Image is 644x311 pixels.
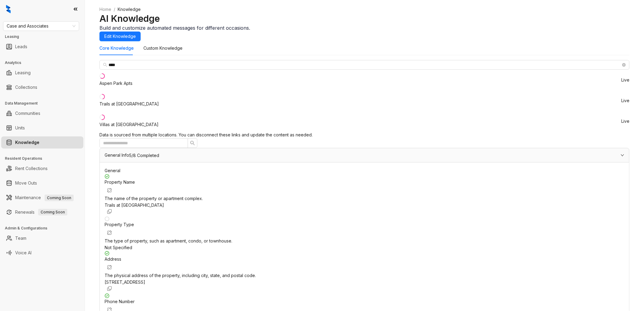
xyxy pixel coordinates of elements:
a: Home [98,6,112,13]
li: / [114,6,115,13]
li: Knowledge [1,136,83,149]
button: Edit Knowledge [99,32,141,41]
li: Team [1,232,83,244]
div: The type of property, such as apartment, condo, or townhouse. [105,238,624,244]
span: Case and Associates [7,22,75,31]
li: Move Outs [1,177,83,189]
li: Leads [1,41,83,53]
div: Property Name [105,179,624,195]
li: Units [1,122,83,134]
a: Leasing [15,67,31,79]
div: The name of the property or apartment complex. [105,195,624,202]
li: Collections [1,81,83,93]
span: Live [621,99,629,103]
h3: Data Management [5,101,85,106]
div: Build and customize automated messages for different occasions. [99,24,629,32]
li: Maintenance [1,192,83,204]
h3: Admin & Configurations [5,226,85,231]
div: Villas at [GEOGRAPHIC_DATA] [99,121,159,128]
div: Data is sourced from multiple locations. You can disconnect these links and update the content as... [99,132,629,138]
a: Collections [15,81,37,93]
a: Leads [15,41,27,53]
div: Address [105,256,624,272]
a: Communities [15,107,40,119]
img: logo [6,5,11,13]
a: Team [15,232,26,244]
a: Units [15,122,25,134]
li: Rent Collections [1,162,83,175]
a: RenewalsComing Soon [15,206,67,218]
span: Knowledge [118,7,141,12]
li: Communities [1,107,83,119]
div: Trails at [GEOGRAPHIC_DATA] [99,101,159,107]
div: General Info5/8 Completed [100,148,629,162]
h3: Resident Operations [5,156,85,161]
a: Move Outs [15,177,37,189]
div: Aspen Park Apts [99,80,132,87]
div: [STREET_ADDRESS] [105,279,624,286]
li: Voice AI [1,247,83,259]
span: close-circle [622,63,626,67]
span: expanded [621,153,624,157]
div: The physical address of the property, including city, state, and postal code. [105,272,624,279]
li: Leasing [1,67,83,79]
a: Knowledge [15,136,39,149]
div: Property Type [105,221,624,238]
h3: Leasing [5,34,85,39]
h2: AI Knowledge [99,13,629,24]
span: 5/8 Completed [129,153,159,158]
div: Not Specified [105,244,624,251]
a: Rent Collections [15,162,48,175]
span: search [190,141,195,145]
div: Custom Knowledge [143,45,183,52]
div: Core Knowledge [99,45,134,52]
a: Voice AI [15,247,32,259]
span: Live [621,119,629,123]
li: Renewals [1,206,83,218]
span: Coming Soon [38,209,67,216]
h3: Analytics [5,60,85,65]
span: Coming Soon [45,195,74,201]
span: Edit Knowledge [104,33,136,40]
span: search [103,63,107,67]
span: Live [621,78,629,82]
span: General [105,168,120,173]
span: Trails at [GEOGRAPHIC_DATA] [105,202,164,208]
span: General Info [105,152,129,158]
